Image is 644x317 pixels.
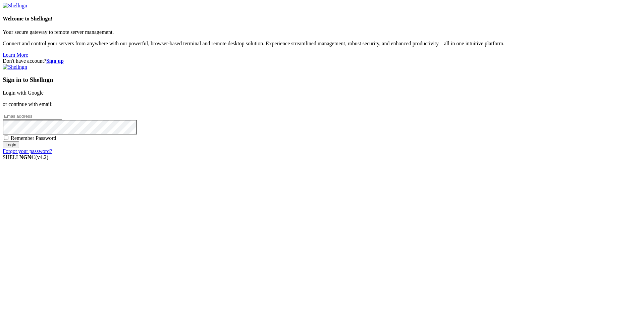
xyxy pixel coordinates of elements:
[3,148,52,154] a: Forgot your password?
[36,154,49,160] span: 4.2.0
[3,113,62,120] input: Email address
[3,101,641,107] p: or continue with email:
[3,90,44,96] a: Login with Google
[3,41,641,47] p: Connect and control your servers from anywhere with our powerful, browser-based terminal and remo...
[3,76,641,84] h3: Sign in to Shellngn
[3,64,27,70] img: Shellngn
[3,52,28,58] a: Learn More
[46,58,64,64] a: Sign up
[3,58,641,64] div: Don't have account?
[3,154,48,160] span: SHELL ©
[3,3,27,9] img: Shellngn
[19,154,32,160] b: NGN
[3,16,641,22] h4: Welcome to Shellngn!
[4,136,8,140] input: Remember Password
[11,135,56,141] span: Remember Password
[3,29,641,35] p: Your secure gateway to remote server management.
[3,141,19,148] input: Login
